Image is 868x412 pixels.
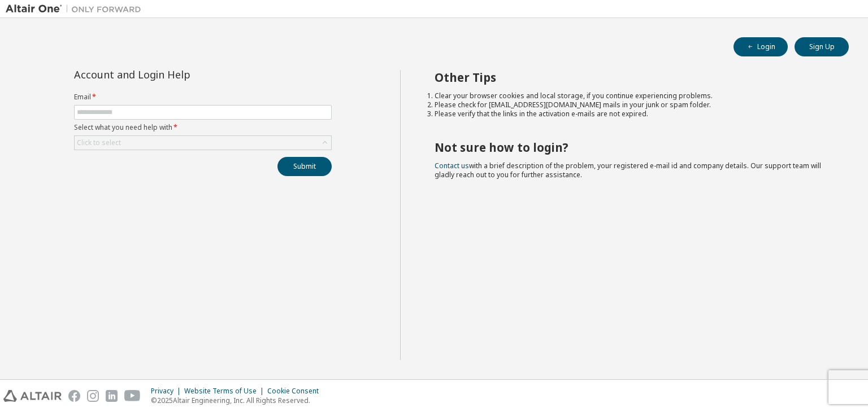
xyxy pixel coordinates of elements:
img: Altair One [6,3,147,15]
label: Select what you need help with [74,123,332,132]
li: Please verify that the links in the activation e-mails are not expired. [435,109,829,119]
div: Click to select [77,138,121,147]
label: Email [74,93,332,102]
li: Please check for [EMAIL_ADDRESS][DOMAIN_NAME] mails in your junk or spam folder. [435,100,829,109]
img: facebook.svg [68,390,80,402]
p: © 2025 Altair Engineering, Inc. All Rights Reserved. [151,396,325,405]
div: Account and Login Help [74,70,280,79]
button: Submit [277,157,332,176]
span: with a brief description of the problem, your registered e-mail id and company details. Our suppo... [435,161,821,179]
div: Website Terms of Use [184,387,267,396]
img: altair_logo.svg [3,390,62,402]
img: youtube.svg [124,390,141,402]
div: Click to select [75,136,331,150]
div: Privacy [151,387,184,396]
h2: Other Tips [435,70,829,85]
li: Clear your browser cookies and local storage, if you continue experiencing problems. [435,91,829,100]
img: linkedin.svg [106,390,118,402]
img: instagram.svg [87,390,99,402]
a: Contact us [435,161,469,170]
h2: Not sure how to login? [435,140,829,155]
div: Cookie Consent [267,387,325,396]
button: Login [734,37,788,56]
button: Sign Up [795,37,849,56]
